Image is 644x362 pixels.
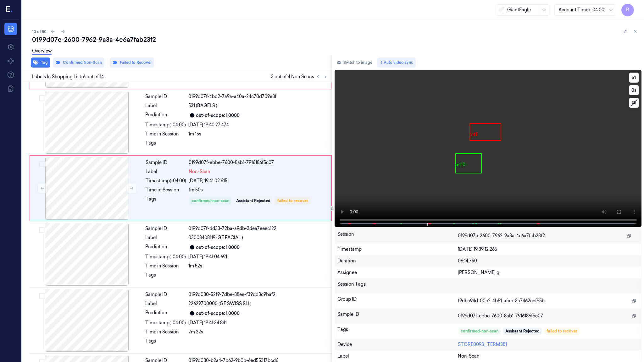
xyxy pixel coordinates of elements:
[188,263,328,269] div: 1m 52s
[146,196,186,206] div: Tags
[32,48,52,55] a: Overview
[146,178,186,184] div: Timestamp (-04:00)
[629,85,639,95] button: 0s
[277,198,308,204] div: failed to recover
[145,263,186,269] div: Time in Session
[146,187,186,193] div: Time in Session
[32,35,639,44] div: 0199d07e-2600-7962-9a3a-4e6a7fab23f2
[145,300,186,307] div: Label
[188,291,328,298] div: 0199d080-52f9-7dbe-88ee-f39dd3c9baf2
[145,93,186,100] div: Sample ID
[337,246,458,253] div: Timestamp
[547,328,577,334] div: failed to recover
[145,320,186,326] div: Timestamp (-04:00)
[337,296,458,306] div: Group ID
[145,291,186,298] div: Sample ID
[110,58,154,68] button: Failed to Recover
[145,234,186,241] div: Label
[196,310,240,317] div: out-of-scope: 1.0000
[189,178,328,184] div: [DATE] 19:41:02.615
[377,58,416,68] button: Auto video sync
[196,244,240,251] div: out-of-scope: 1.0000
[458,353,480,359] span: Non-Scan
[188,93,328,100] div: 0199d07f-4bd2-7a9a-a40a-24c70d709e8f
[458,258,639,264] div: 06:14.750
[146,159,186,166] div: Sample ID
[188,329,328,335] div: 2m 22s
[145,112,186,119] div: Prediction
[39,293,45,299] button: Select row
[145,225,186,232] div: Sample ID
[458,341,639,348] div: STORE0093_TERM381
[196,112,240,119] div: out-of-scope: 1.0000
[335,58,375,68] button: Switch to image
[629,73,639,83] button: x1
[39,161,46,167] button: Select row
[188,102,217,109] span: 531 (BAGELS )
[337,281,458,291] div: Session Tags
[145,140,186,150] div: Tags
[458,298,545,304] span: f9dba94d-00c2-4b81-afab-3a7462ccf95b
[145,102,186,109] div: Label
[458,313,543,319] span: 0199d07f-ebbe-7600-8ab1-7916186f5c07
[145,254,186,260] div: Timestamp (-04:00)
[621,4,634,16] button: R
[145,131,186,137] div: Time in Session
[53,58,104,68] button: Confirmed Non-Scan
[337,341,458,348] div: Device
[145,338,186,348] div: Tags
[146,168,186,175] div: Label
[461,328,498,334] div: confirmed-non-scan
[32,74,104,80] span: Labels In Shopping List: 6 out of 14
[458,233,545,239] span: 0199d07e-2600-7962-9a3a-4e6a7fab23f2
[337,231,458,241] div: Session
[337,258,458,264] div: Duration
[189,187,328,193] div: 1m 50s
[337,353,458,359] div: Label
[337,311,458,321] div: Sample ID
[337,326,458,336] div: Tags
[189,168,210,175] span: Non-Scan
[189,159,328,166] div: 0199d07f-ebbe-7600-8ab1-7916186f5c07
[505,328,540,334] div: Assistant Rejected
[31,58,50,68] button: Tag
[39,95,45,101] button: Select row
[145,329,186,335] div: Time in Session
[458,246,639,253] div: [DATE] 19:39:12.265
[271,73,329,80] span: 3 out of 4 Non Scans
[192,198,229,204] div: confirmed-non-scan
[188,254,328,260] div: [DATE] 19:41:04.691
[188,320,328,326] div: [DATE] 19:41:34.841
[39,227,45,233] button: Select row
[458,269,639,276] div: [PERSON_NAME] g
[188,225,328,232] div: 0199d07f-dd33-72ba-a9db-3dea7eeec122
[145,122,186,128] div: Timestamp (-04:00)
[188,131,328,137] div: 1m 15s
[145,272,186,282] div: Tags
[337,269,458,276] div: Assignee
[145,310,186,317] div: Prediction
[188,300,252,307] span: 22629700000 (GE SWISS SLI )
[145,244,186,251] div: Prediction
[236,198,270,204] div: Assistant Rejected
[32,29,47,34] span: 10 of 80
[188,122,328,128] div: [DATE] 19:40:27.474
[188,234,243,241] span: 03003408119 (GE FACIAL )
